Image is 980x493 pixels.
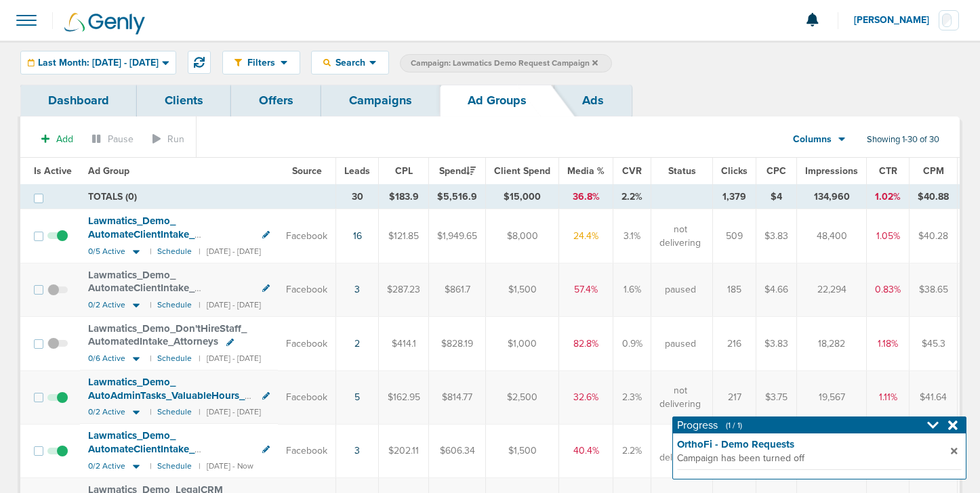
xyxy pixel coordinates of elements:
span: Ad Group [88,165,129,177]
a: Offers [231,85,321,116]
td: 30 [336,185,379,209]
td: 22,294 [797,263,867,317]
span: Lawmatics_ Demo_ AutoAdminTasks_ ValuableHours_ Attorney [88,376,245,414]
span: Client Spend [494,165,550,177]
a: 16 [353,230,362,242]
td: 1.6% [613,263,651,317]
td: 2.2% [613,424,651,477]
td: $40.88 [910,185,958,209]
td: $162.95 [379,370,429,424]
span: Showing 1-30 of 30 [867,134,939,146]
td: $287.23 [379,263,429,317]
span: [PERSON_NAME] [854,16,939,25]
td: $4.66 [756,263,797,317]
td: $4 [756,185,797,209]
span: Add [56,133,73,145]
td: $3.83 [756,209,797,263]
td: 185 [713,263,756,317]
td: $1,500 [486,263,559,317]
td: 1.05% [867,209,910,263]
a: Dashboard [20,85,137,116]
span: Lawmatics_ Demo_ AutomateClientIntake_ CRMForIntake_ Attorney [88,429,200,468]
span: Impressions [805,165,858,177]
td: 36.8% [559,185,613,209]
strong: OrthoFi - Demo Requests [677,437,951,452]
span: 0/2 Active [88,407,125,417]
td: $1,000 [486,317,559,370]
span: paused [665,283,696,297]
td: $814.77 [429,370,486,424]
a: 2 [354,338,360,349]
td: $183.9 [379,185,429,209]
td: $861.7 [429,263,486,317]
small: | [DATE] - [DATE] [199,407,261,417]
td: Facebook [278,370,336,424]
td: $41.64 [910,370,958,424]
span: Source [292,165,322,177]
span: not delivering [659,384,701,410]
span: Leads [344,165,370,177]
td: 1,379 [713,185,756,209]
td: $8,000 [486,209,559,263]
span: CPC [767,165,786,177]
a: Campaigns [321,85,440,116]
td: 0.83% [867,263,910,317]
td: $2,500 [486,370,559,424]
span: CPL [395,165,413,177]
td: 1.11% [867,370,910,424]
span: 0/2 Active [88,300,125,310]
td: 1.18% [867,317,910,370]
span: CTR [879,165,897,177]
td: $1,500 [486,424,559,477]
td: 32.6% [559,370,613,424]
span: Lawmatics_ Demo_ Don'tHireStaff_ AutomatedIntake_ Attorneys [88,322,247,348]
td: $15,000 [486,185,559,209]
span: Clicks [721,165,748,177]
span: Columns [793,133,832,146]
td: 134,960 [797,185,867,209]
a: Clients [137,85,231,116]
span: 0/2 Active [88,461,125,471]
a: Ads [554,85,632,116]
td: 0.9% [613,317,651,370]
td: 1.02% [867,185,910,209]
span: Lawmatics_ Demo_ AutomateClientIntake_ ElimManualIntake_ Attorney [88,215,217,253]
small: Schedule [157,246,192,257]
td: $38.65 [910,263,958,317]
small: | [DATE] - [DATE] [199,353,261,364]
td: $202.11 [379,424,429,477]
td: 18,282 [797,317,867,370]
span: 0/5 Active [88,246,125,257]
td: 19,567 [797,370,867,424]
small: Schedule [157,353,192,364]
td: $606.34 [429,424,486,477]
td: $40.28 [910,209,958,263]
a: 3 [354,445,360,456]
span: Is Active [34,165,72,177]
h4: Progress [677,419,742,432]
td: 2.3% [613,370,651,424]
td: 82.8% [559,317,613,370]
a: Ad Groups [440,85,554,116]
td: 216 [713,317,756,370]
a: 3 [354,284,360,295]
span: 0/6 Active [88,353,125,364]
td: 217 [713,370,756,424]
small: Schedule [157,461,192,471]
small: Schedule [157,407,192,417]
td: 24.4% [559,209,613,263]
td: Facebook [278,424,336,477]
td: 3.1% [613,209,651,263]
button: Add [34,129,81,149]
td: $3.75 [756,370,797,424]
small: | [DATE] - Now [199,461,253,471]
small: Schedule [157,300,192,310]
small: | [DATE] - [DATE] [199,246,261,257]
span: Last Month: [DATE] - [DATE] [38,58,159,68]
small: | [DATE] - [DATE] [199,300,261,310]
span: Campaign: Lawmatics Demo Request Campaign [411,58,598,69]
td: $5,516.9 [429,185,486,209]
